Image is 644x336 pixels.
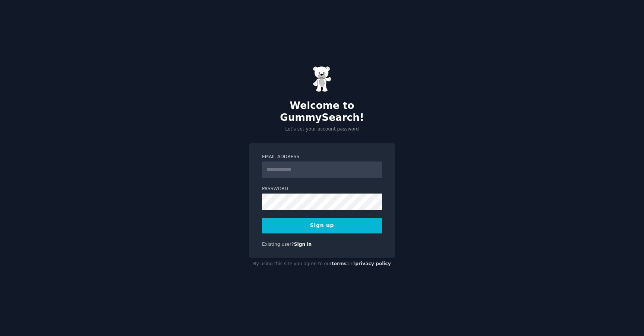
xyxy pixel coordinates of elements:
[332,261,347,266] a: terms
[249,258,395,270] div: By using this site you agree to our and
[249,126,395,133] p: Let's set your account password
[313,66,331,92] img: Gummy Bear
[262,154,382,160] label: Email Address
[262,242,294,247] span: Existing user?
[294,242,312,247] a: Sign in
[262,218,382,233] button: Sign up
[355,261,391,266] a: privacy policy
[249,100,395,123] h2: Welcome to GummySearch!
[262,186,382,192] label: Password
